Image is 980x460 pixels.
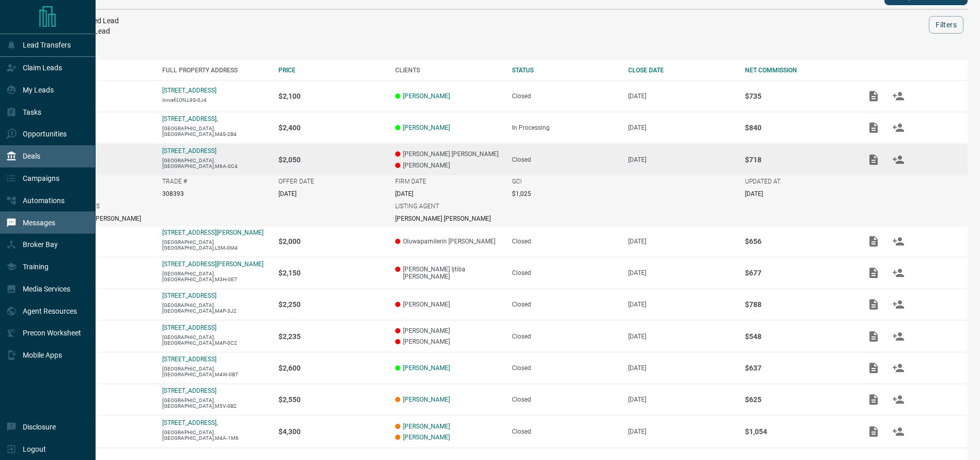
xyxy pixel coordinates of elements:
p: FIRM DATE [395,178,426,185]
span: Add / View Documents [861,300,886,308]
span: Add / View Documents [861,332,886,340]
p: GCI [512,178,522,185]
p: Lease - Co-Op [45,269,152,277]
p: Lease - Co-Op [45,333,152,340]
p: $2,050 [278,156,385,164]
div: Closed [512,93,618,100]
div: DEAL TYPE [45,67,152,74]
span: Match Clients [886,92,911,99]
p: [DATE] [628,124,735,131]
p: [GEOGRAPHIC_DATA],[GEOGRAPHIC_DATA],M4P-3J2 [162,302,269,314]
a: [STREET_ADDRESS][PERSON_NAME] [162,229,263,236]
p: $548 [745,332,851,341]
span: Match Clients [886,427,911,435]
p: [DATE] [628,238,735,245]
p: $1,054 [745,427,851,436]
p: $2,150 [278,269,385,277]
p: $2,400 [278,124,385,132]
p: [GEOGRAPHIC_DATA],[GEOGRAPHIC_DATA],L5M-0M4 [162,239,269,251]
p: $625 [745,395,851,404]
a: [STREET_ADDRESS] [162,387,216,394]
span: Add / View Documents [861,364,886,372]
span: Match Clients [886,237,911,244]
p: $4,300 [278,427,385,436]
span: Match Clients [886,156,911,163]
p: Lease - Co-Op [45,364,152,372]
p: [GEOGRAPHIC_DATA],[GEOGRAPHIC_DATA],M3H-0E7 [162,271,269,282]
span: Add / View Documents [861,156,886,163]
a: [STREET_ADDRESS][PERSON_NAME] [162,260,263,268]
p: [GEOGRAPHIC_DATA],[GEOGRAPHIC_DATA],M4A-1M6 [162,430,269,441]
p: TRADE # [162,178,187,185]
p: Lease - Co-Op [45,238,152,245]
span: Match Clients [886,396,911,403]
p: [DATE] [628,333,735,340]
p: [PERSON_NAME] [395,301,502,308]
span: Match Clients [886,124,911,131]
div: Closed [512,269,618,277]
span: Match Clients [886,332,911,340]
p: 308393 [162,190,184,197]
p: [PERSON_NAME] [395,327,502,334]
p: OFFER DATE [278,178,314,185]
div: NET COMMISSION [745,67,851,74]
a: [PERSON_NAME] [403,423,450,430]
span: Match Clients [886,364,911,372]
p: [GEOGRAPHIC_DATA],[GEOGRAPHIC_DATA],M4W-0B7 [162,366,269,377]
div: Closed [512,301,618,308]
p: $637 [745,364,851,372]
p: [DATE] [395,190,413,197]
p: Lease - Co-Op [45,124,152,131]
p: Lease - Co-Op [45,93,152,100]
p: $1,025 [512,190,531,197]
a: [PERSON_NAME] [403,124,450,131]
a: [STREET_ADDRESS] [162,292,216,299]
p: [STREET_ADDRESS] [162,356,216,363]
p: $2,100 [278,92,385,100]
a: [PERSON_NAME] [403,434,450,441]
div: Closed [512,428,618,435]
a: [STREET_ADDRESS] [162,147,216,155]
p: $2,000 [278,237,385,246]
p: $2,600 [278,364,385,372]
span: Add / View Documents [861,124,886,131]
a: [STREET_ADDRESS], [162,115,217,122]
p: LISTING AGENT [395,203,439,210]
p: [PERSON_NAME] [PERSON_NAME] [395,150,502,158]
span: Add / View Documents [861,237,886,244]
a: [STREET_ADDRESS], [162,419,217,426]
p: $840 [745,124,851,132]
p: [DATE] [628,428,735,435]
span: Add / View Documents [861,396,886,403]
p: $788 [745,300,851,309]
p: $718 [745,156,851,164]
span: Add / View Documents [861,92,886,99]
button: Filters [929,16,963,34]
div: FULL PROPERTY ADDRESS [162,67,269,74]
a: [STREET_ADDRESS] [162,87,216,94]
span: Add / View Documents [861,269,886,276]
div: Closed [512,238,618,245]
p: [PERSON_NAME] Ijtiba [PERSON_NAME] [395,266,502,280]
div: PRICE [278,67,385,74]
p: [DATE] [628,156,735,163]
span: Add / View Documents [861,427,886,435]
p: [GEOGRAPHIC_DATA],[GEOGRAPHIC_DATA],M4P-0C2 [162,334,269,346]
div: Closed [512,396,618,403]
p: [PERSON_NAME] [395,338,502,345]
p: [DATE] [278,190,297,197]
p: [DATE] [628,93,735,100]
p: [GEOGRAPHIC_DATA],[GEOGRAPHIC_DATA],M4S-2B4 [162,126,269,137]
div: In Processing [512,124,618,131]
p: [GEOGRAPHIC_DATA],[GEOGRAPHIC_DATA],M5V-0B2 [162,397,269,409]
div: Closed [512,156,618,163]
p: [DATE] [628,301,735,308]
p: Lease - Co-Op [45,428,152,435]
p: Innisfil,ON,L9S-0J4 [162,97,269,103]
p: [DATE] [628,269,735,277]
